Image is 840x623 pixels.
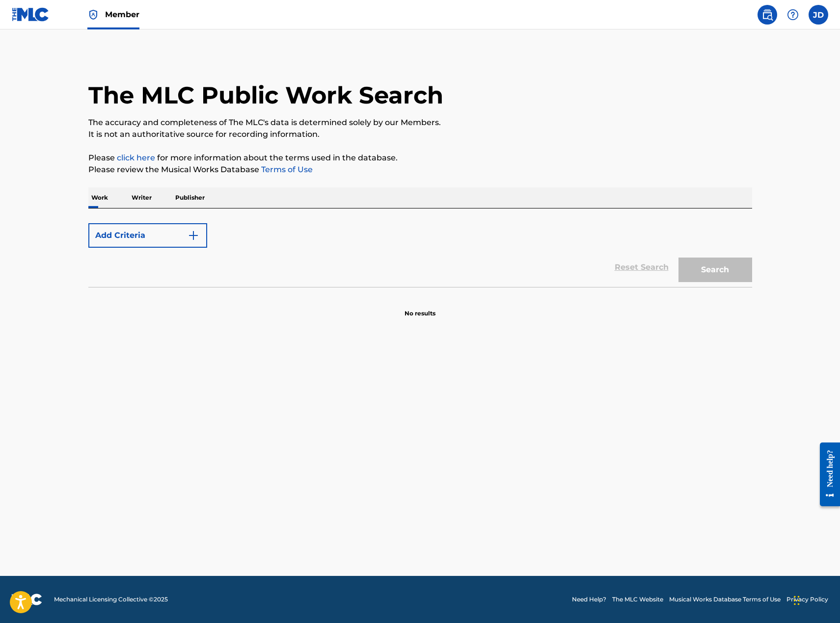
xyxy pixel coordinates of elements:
p: Please review the Musical Works Database [88,164,752,176]
span: Member [105,9,139,20]
iframe: Resource Center [813,435,840,514]
a: Terms of Use [259,165,313,174]
h1: The MLC Public Work Search [88,80,443,110]
img: Top Rightsholder [87,9,99,21]
img: search [761,9,773,21]
button: Add Criteria [88,223,207,248]
img: MLC Logo [12,7,50,22]
p: No results [405,297,435,318]
a: click here [117,153,155,162]
img: help [787,9,799,21]
p: Publisher [172,187,208,208]
img: logo [12,594,42,605]
div: Help [783,5,803,25]
a: Privacy Policy [786,595,828,604]
form: Search Form [88,218,752,287]
div: User Menu [809,5,828,25]
a: Public Search [758,5,777,25]
a: Musical Works Database Terms of Use [669,595,781,604]
div: Drag [794,586,800,615]
a: The MLC Website [612,595,663,604]
p: Please for more information about the terms used in the database. [88,152,752,164]
iframe: Chat Widget [791,576,840,623]
p: Writer [129,187,155,208]
img: 9d2ae6d4665cec9f34b9.svg [188,230,199,241]
a: Need Help? [572,595,606,604]
p: It is not an authoritative source for recording information. [88,129,752,140]
p: Work [88,187,111,208]
p: The accuracy and completeness of The MLC's data is determined solely by our Members. [88,117,752,129]
span: Mechanical Licensing Collective © 2025 [54,595,168,604]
